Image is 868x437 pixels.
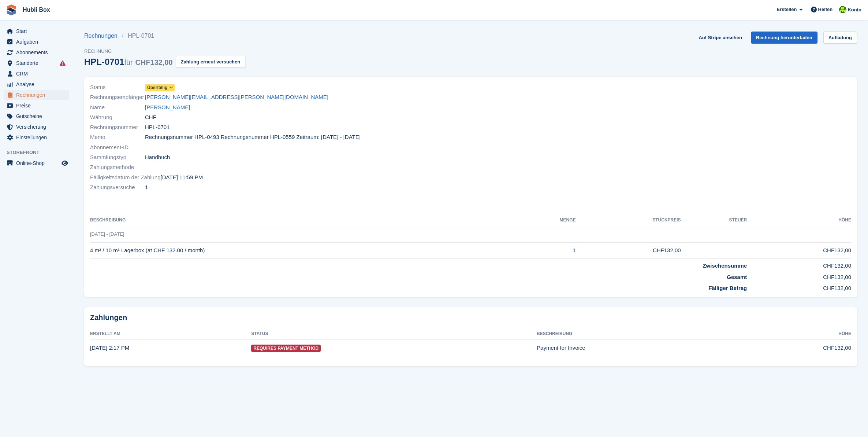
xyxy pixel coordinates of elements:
[145,83,175,92] a: Überfällig
[251,328,537,340] th: Status
[90,242,516,259] td: 4 m² / 10 m³ Lagerbox (at CHF 132.00 / month)
[145,153,170,162] span: Handbuch
[16,37,60,47] span: Aufgaben
[727,274,747,280] strong: Gesamt
[90,173,161,182] span: Fälligkeitsdatum der Zahlung
[7,149,73,156] span: Storefront
[747,214,851,226] th: Höhe
[708,285,747,291] strong: Fälliger Betrag
[60,60,66,66] i: Es sind Fehler bei der Synchronisierung von Smart-Einträgen aufgetreten
[747,242,851,259] td: CHF132,00
[90,163,145,172] span: Zahlungsmethode
[90,93,145,102] span: Rechnungsempfänger
[84,32,245,40] nav: breadcrumbs
[747,281,851,293] td: CHF132,00
[90,133,145,142] span: Memo
[176,56,246,68] button: Zahlung erneut versuchen
[696,32,745,44] a: Auf Stripe ansehen
[4,58,69,68] a: menu
[736,340,851,356] td: CHF132,00
[145,93,328,102] a: [PERSON_NAME][EMAIL_ADDRESS][PERSON_NAME][DOMAIN_NAME]
[576,214,681,226] th: Stückpreis
[84,32,122,40] a: Rechnungen
[135,58,172,66] span: CHF132,00
[90,113,145,122] span: Währung
[747,259,851,270] td: CHF132,00
[84,57,173,67] div: HPL-0701
[124,58,133,66] span: für
[4,69,69,79] a: menu
[161,173,203,182] time: 2025-06-30 21:59:59 UTC
[16,122,60,132] span: Versicherung
[84,48,245,55] span: Rechnung
[90,183,145,192] span: Zahlungsversuche
[516,242,575,259] td: 1
[4,79,69,89] a: menu
[537,340,736,356] td: Payment for Invoice
[6,4,17,15] img: stora-icon-8386f47178a22dfd0bd8f6a31ec36ba5ce8667c1dd55bd0f319d3a0aa187defe.svg
[90,123,145,132] span: Rechnungsnummer
[16,47,60,58] span: Abonnements
[145,103,190,112] a: [PERSON_NAME]
[4,26,69,36] a: menu
[4,132,69,143] a: menu
[818,6,833,13] span: Helfen
[145,123,170,132] span: HPL-0701
[4,100,69,111] a: menu
[145,113,156,122] span: CHF
[751,32,817,44] a: Rechnung herunterladen
[537,328,736,340] th: Beschreibung
[4,90,69,100] a: menu
[839,6,846,13] img: Stefano
[16,111,60,121] span: Gutscheine
[4,47,69,58] a: menu
[16,132,60,143] span: Einstellungen
[90,328,251,340] th: Erstellt am
[823,32,857,44] a: Aufladung
[90,103,145,112] span: Name
[4,158,69,168] a: Speisekarte
[90,143,145,152] span: Abonnement-ID
[4,111,69,121] a: menu
[90,231,124,237] span: [DATE] - [DATE]
[90,214,516,226] th: Beschreibung
[145,183,148,192] span: 1
[20,4,53,16] a: Hubli Box
[4,122,69,132] a: menu
[251,345,321,352] span: Requires Payment Method
[90,83,145,92] span: Status
[16,79,60,89] span: Analyse
[90,153,145,162] span: Sammlungstyp
[776,6,797,13] span: Erstellen
[90,345,129,351] time: 2025-06-30 12:17:03 UTC
[147,84,167,91] span: Überfällig
[16,90,60,100] span: Rechnungen
[16,58,60,68] span: Standorte
[747,270,851,282] td: CHF132,00
[16,69,60,79] span: CRM
[16,26,60,36] span: Start
[16,100,60,111] span: Preise
[90,313,851,322] h2: Zahlungen
[847,6,861,14] span: Konto
[736,328,851,340] th: Höhe
[60,159,69,168] a: Vorschau-Shop
[145,133,361,142] span: Rechnungsnummer HPL-0493 Rechnungsnummer HPL-0559 Zeitraum: [DATE] - [DATE]
[681,214,747,226] th: Steuer
[703,262,747,269] strong: Zwischensumme
[516,214,575,226] th: MENGE
[576,242,681,259] td: CHF132,00
[4,37,69,47] a: menu
[16,158,60,168] span: Online-Shop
